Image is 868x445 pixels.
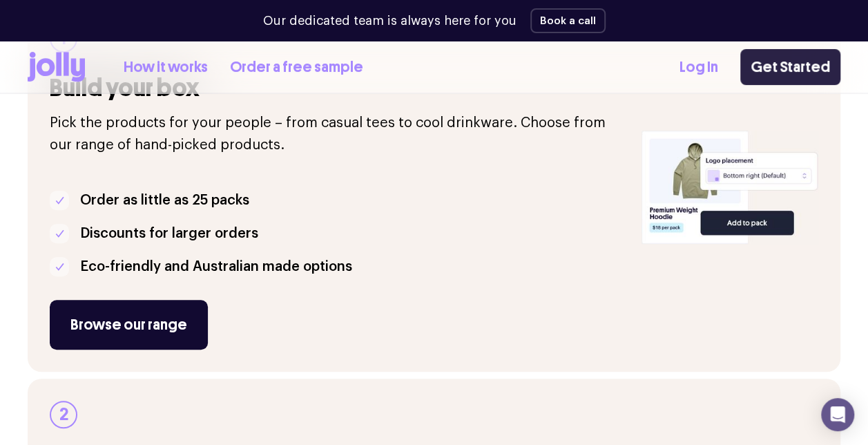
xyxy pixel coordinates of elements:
[50,112,625,156] p: Pick the products for your people – from casual tees to cool drinkware. Choose from our range of ...
[80,256,352,278] p: Eco-friendly and Australian made options
[263,12,517,30] p: Our dedicated team is always here for you
[50,401,77,428] div: 2
[530,8,606,33] button: Book a call
[230,56,363,79] a: Order a free sample
[80,223,258,245] p: Discounts for larger orders
[740,49,840,85] a: Get Started
[50,300,208,350] a: Browse our range
[679,56,718,79] a: Log In
[50,75,625,101] h3: Build your box
[80,189,249,211] p: Order as little as 25 packs
[124,56,208,79] a: How it works
[821,398,854,431] div: Open Intercom Messenger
